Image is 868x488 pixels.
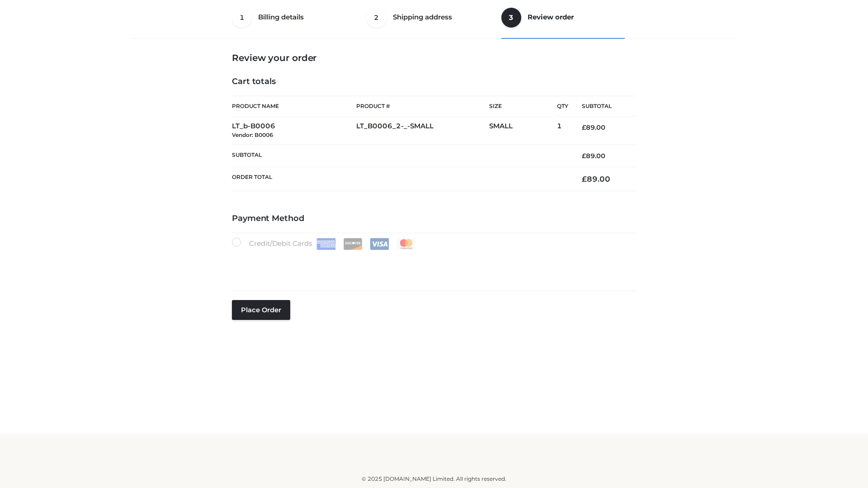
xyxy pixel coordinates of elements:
div: © 2025 [DOMAIN_NAME] Limited. All rights reserved. [134,474,734,483]
th: Order Total [232,167,568,191]
bdi: 89.00 [582,174,610,183]
h3: Review your order [232,52,636,63]
td: LT_B0006_2-_-SMALL [356,117,489,145]
h4: Payment Method [232,214,636,224]
span: £ [582,174,587,183]
bdi: 89.00 [582,123,605,131]
span: £ [582,123,586,131]
th: Product # [356,96,489,117]
img: Discover [343,238,363,250]
th: Subtotal [568,96,636,117]
button: Place order [232,300,290,320]
th: Product Name [232,96,356,117]
th: Subtotal [232,145,568,167]
th: Qty [557,96,568,117]
label: Credit/Debit Cards [232,238,417,250]
img: Mastercard [396,238,416,250]
small: Vendor: B0006 [232,131,273,138]
bdi: 89.00 [582,152,605,160]
img: Visa [370,238,389,250]
img: Amex [316,238,336,250]
h4: Cart totals [232,77,636,87]
iframe: Secure payment input frame [230,248,634,281]
th: Size [489,96,552,117]
td: LT_b-B0006 [232,117,356,145]
span: £ [582,152,586,160]
td: SMALL [489,117,557,145]
td: 1 [557,117,568,145]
